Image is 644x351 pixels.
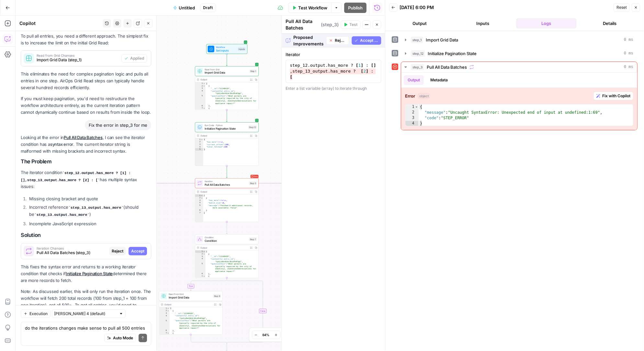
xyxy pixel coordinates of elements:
span: Pull All Data Batches (step_3) [37,250,107,256]
span: Toggle code folding, rows 1 through 4 [415,104,418,110]
span: Set Inputs [216,48,236,53]
g: Edge from start to step_1 [226,54,228,66]
div: 5 [195,148,203,151]
div: 3 [159,312,170,315]
p: If you must keep pagination, you'd need to restructure the workflow architecture entirely, as the... [21,95,151,116]
div: 1 [405,104,419,110]
button: 0 ms [401,48,637,59]
span: Toggle code folding, rows 2 through 6 [203,253,205,255]
div: 3 [405,115,419,121]
span: Toggle code folding, rows 1 through 5 [201,138,203,141]
div: 6 [195,209,203,212]
span: Toggle code folding, rows 1 through 7 [201,194,203,197]
li: Missing closing bracket and quote [28,195,151,202]
div: Enter a list variable (array) to iterate through [286,86,381,91]
p: The iterator condition has multiple syntax issues: [21,169,151,190]
button: Output [404,75,424,85]
g: Edge from step_3 to step_7 [226,222,228,234]
span: Auto Mode [113,335,133,341]
span: object [418,93,430,99]
div: 0 ms [401,73,637,130]
div: 4 [195,146,203,148]
button: Reject [326,36,349,45]
span: Pull All Data Batches [427,64,467,70]
p: This eliminates the need for complex pagination logic and pulls all entries in one step. AirOps G... [21,71,151,91]
span: Accept [131,248,144,254]
div: 2 [195,253,206,255]
div: 7 [195,107,206,110]
code: step_13.output.has_more [34,213,89,217]
span: Test [349,22,357,28]
div: 2 [159,310,170,312]
button: Metadata [426,75,452,85]
div: 2 [195,141,203,143]
div: Step 12 [248,125,257,129]
div: 5 [195,95,206,104]
span: step_12 [411,50,425,57]
button: Logs [516,18,577,29]
span: Import Grid Data [205,71,248,75]
div: 1 [195,82,206,85]
span: 0 ms [624,64,633,70]
span: Proposed Improvements [293,34,323,47]
div: 5 [195,263,206,273]
g: Edge from step_7 to step_7-conditional-end [227,278,263,344]
span: Error [254,174,258,179]
div: 4 [195,258,206,263]
g: Edge from step_7-conditional-end to step_13 [226,343,228,351]
div: Inputs [238,47,246,51]
button: Auto Mode [104,334,136,342]
span: Fix with Copilot [602,93,630,99]
label: Iterator [286,51,381,58]
div: 3 [195,255,206,258]
span: Reset [616,5,627,10]
li: Incorrect reference (should be ) [28,204,151,218]
div: Copilot [19,20,101,27]
g: Edge from step_1 to step_12 [226,110,228,122]
span: Pull All Data Batches [205,182,247,187]
div: Read from GridImport Grid DataStep 9Output[ { "__id":"11148420", "contentful_entry_id": "3yUjv0et... [159,291,223,335]
div: 4 [195,90,206,95]
div: 7 [195,212,203,214]
div: 3 [195,87,206,90]
strong: syntax error [50,142,73,147]
span: Toggle code folding, rows 2 through 6 [167,310,169,312]
div: 8 [195,277,206,280]
button: Reset [614,3,630,12]
span: 0 ms [624,51,633,56]
div: 5 [159,320,170,329]
h2: The Problem [21,158,151,165]
span: ( step_3 ) [321,21,339,28]
button: 0 ms [401,62,637,72]
code: step_12.output.has_more ? [1] : [],step_13_output.has_more ? [2] : [ [21,171,131,182]
button: Accept All [352,36,381,45]
li: Incomplete JavaScript expression [28,220,151,227]
div: 8 [159,334,170,337]
div: 7 [195,275,206,278]
span: Test Workflow [298,5,327,11]
button: Publish [344,3,367,13]
span: Toggle code folding, rows 7 through 11 [203,107,205,110]
button: Details [579,18,640,29]
div: 2 [195,197,203,199]
span: Execution [29,311,48,317]
div: 2 [195,85,206,88]
span: Toggle code folding, rows 2 through 6 [203,85,205,88]
span: Toggle code folding, rows 1 through 252 [203,250,205,253]
p: Note: As discussed earlier, this will only run the iteration once. The workflow will fetch 200 to... [21,288,151,316]
button: Test Workflow [288,3,331,13]
g: Edge from step_7 to step_9 [190,278,227,291]
span: Read from Grid [169,293,211,296]
span: Condition [205,239,247,243]
div: 7 [159,332,170,334]
div: 5 [195,204,203,209]
div: 1 [195,250,206,253]
span: 0 ms [624,37,633,43]
span: Initialize Pagination State [205,127,247,131]
div: 3 [195,199,203,202]
p: To pull all entries, you need a different approach. The simplest fix is to increase the limit on ... [21,33,151,46]
div: ConditionConditionStep 7Output[ { "__id":"11148420", "contentful_entry_id": "3yUjv0et9L6c1KsVPxK3... [195,234,259,278]
span: Draft [203,5,213,11]
div: Output [200,78,247,81]
span: Workflow [216,45,236,49]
